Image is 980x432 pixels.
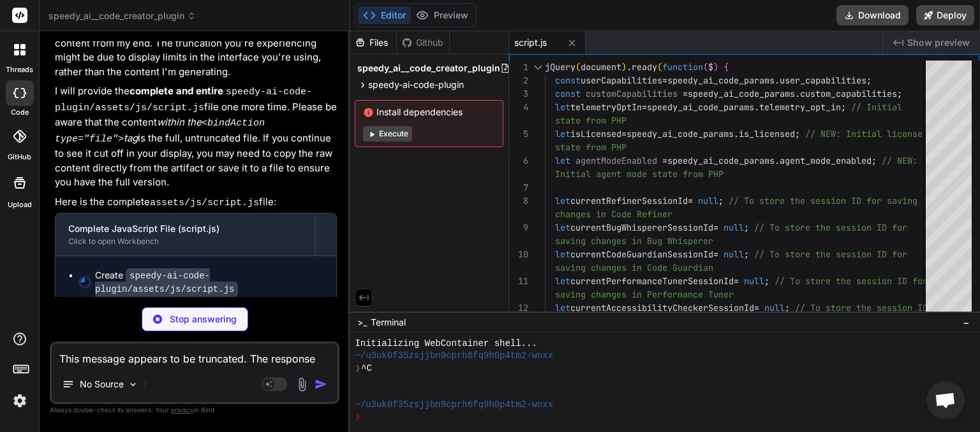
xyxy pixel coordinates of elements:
[358,6,411,24] button: Editor
[632,61,657,73] span: ready
[775,155,780,166] span: .
[509,61,528,74] div: 1
[729,195,917,206] span: // To store the session ID for saving
[295,377,309,392] img: attachment
[734,128,739,140] span: .
[963,316,970,329] span: −
[570,101,642,113] span: telemetryOptIn
[713,222,718,233] span: =
[780,155,872,166] span: agent_mode_enabled
[509,194,528,208] div: 8
[361,363,372,375] span: ^C
[642,101,647,113] span: =
[775,75,780,86] span: .
[555,195,570,206] span: let
[555,75,581,86] span: const
[780,75,866,86] span: user_capabilities
[555,248,570,260] span: let
[80,378,124,391] p: No Source
[55,195,337,211] p: Here is the complete file:
[662,75,667,86] span: =
[171,406,194,414] span: privacy
[662,61,703,73] span: function
[355,350,553,362] span: ~/u3uk0f35zsjjbn9cprh6fq9h0p4tm2-wnxx
[555,275,570,287] span: let
[667,75,775,86] span: speedy_ai_code_params
[581,75,662,86] span: userCapabilities
[9,390,31,412] img: settings
[6,64,33,75] label: threads
[744,248,749,260] span: ;
[882,155,917,166] span: // NEW:
[739,128,795,140] span: is_licensed
[555,141,627,153] span: state from PHP
[555,168,724,180] span: Initial agent mode state from PHP
[355,363,361,375] span: ❯
[683,88,688,99] span: =
[555,128,570,140] span: let
[555,208,672,220] span: changes in Code Refiner
[647,101,754,113] span: speedy_ai_code_params
[795,88,800,99] span: .
[627,128,734,140] span: speedy_ai_code_params
[509,221,528,234] div: 9
[836,5,909,25] button: Download
[713,248,718,260] span: =
[11,107,29,118] label: code
[916,5,974,25] button: Deploy
[555,235,713,247] span: saving changes in Bug Whisperer
[754,302,759,313] span: =
[754,222,907,233] span: // To store the session ID for
[514,36,547,49] span: script.js
[355,399,553,411] span: ~/u3uk0f35zsjjbn9cprh6fq9h0p4tm2-wnxx
[708,61,713,73] span: $
[785,302,790,313] span: ;
[130,85,223,97] strong: complete and entire
[357,316,367,329] span: >_
[555,155,570,166] span: let
[759,101,841,113] span: telemetry_opt_in
[575,155,657,166] span: agentModeEnabled
[907,36,970,49] span: Show preview
[509,87,528,101] div: 3
[128,379,138,390] img: Pick Models
[570,195,688,206] span: currentRefinerSessionId
[724,248,744,260] span: null
[55,118,271,145] code: <bindAction type="file">
[555,302,570,313] span: let
[897,88,902,99] span: ;
[545,61,575,73] span: jQuery
[55,87,312,113] code: speedy-ai-code-plugin/assets/js/script.js
[570,275,734,287] span: currentPerformanceTunerSessionId
[718,195,724,206] span: ;
[754,101,759,113] span: .
[555,88,581,99] span: const
[926,381,965,419] a: Open chat
[509,101,528,114] div: 4
[627,61,632,73] span: .
[68,236,302,247] div: Click to open Workbench
[688,195,693,206] span: =
[509,248,528,261] div: 10
[872,155,877,166] span: ;
[754,248,907,260] span: // To store the session ID for
[575,61,581,73] span: (
[368,78,464,91] span: speedy-ai-code-plugin
[8,152,31,162] label: GitHub
[357,62,500,75] span: speedy_ai__code_creator_plugin
[724,222,744,233] span: null
[795,128,800,140] span: ;
[50,404,339,416] p: Always double-check its answers. Your in Bind
[371,316,406,329] span: Terminal
[764,302,785,313] span: null
[713,61,718,73] span: )
[95,269,323,296] div: Create
[724,61,729,73] span: {
[363,126,412,141] button: Execute
[621,61,627,73] span: )
[621,128,627,140] span: =
[509,181,528,194] div: 7
[315,378,327,391] img: icon
[509,74,528,87] div: 2
[555,101,570,113] span: let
